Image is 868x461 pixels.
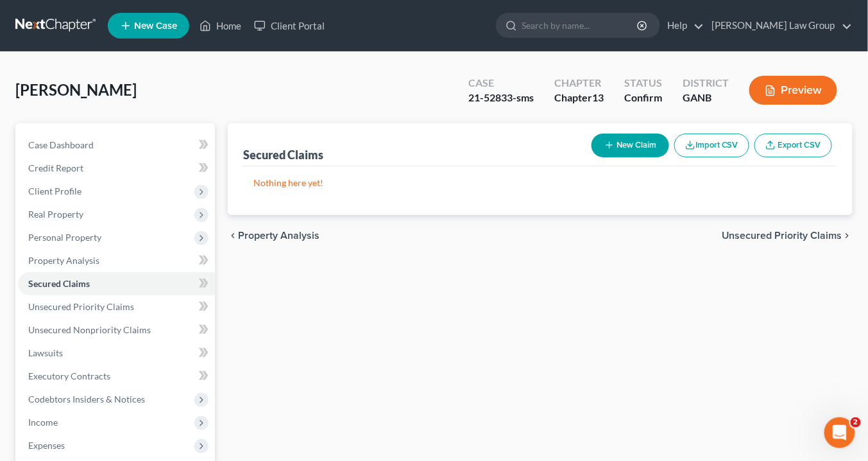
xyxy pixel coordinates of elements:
[28,417,58,428] span: Income
[28,440,65,451] span: Expenses
[238,230,319,241] span: Property Analysis
[661,14,704,37] a: Help
[842,230,853,241] i: chevron_right
[705,14,852,37] a: [PERSON_NAME] Law Group
[134,21,177,31] span: New Case
[592,91,604,103] span: 13
[722,230,853,241] button: Unsecured Priority Claims chevron_right
[722,230,842,241] span: Unsecured Priority Claims
[28,347,63,358] span: Lawsuits
[28,301,134,312] span: Unsecured Priority Claims
[18,342,215,365] a: Lawsuits
[15,80,137,99] span: [PERSON_NAME]
[28,139,94,150] span: Case Dashboard
[468,91,534,105] div: 21-52833-sms
[28,232,101,243] span: Personal Property
[591,134,669,157] button: New Claim
[28,370,110,381] span: Executory Contracts
[28,186,81,196] span: Client Profile
[749,76,837,105] button: Preview
[624,91,662,105] div: Confirm
[28,162,83,173] span: Credit Report
[18,157,215,180] a: Credit Report
[468,76,534,91] div: Case
[243,147,323,162] div: Secured Claims
[754,134,832,157] a: Export CSV
[851,417,861,428] span: 2
[18,365,215,388] a: Executory Contracts
[674,134,749,157] button: Import CSV
[193,14,248,37] a: Home
[624,76,662,91] div: Status
[248,14,331,37] a: Client Portal
[683,76,729,91] div: District
[228,230,319,241] button: chevron_left Property Analysis
[522,13,639,37] input: Search by name...
[18,134,215,157] a: Case Dashboard
[18,272,215,295] a: Secured Claims
[253,177,827,189] p: Nothing here yet!
[554,91,604,105] div: Chapter
[228,230,238,241] i: chevron_left
[28,324,151,335] span: Unsecured Nonpriority Claims
[18,295,215,318] a: Unsecured Priority Claims
[28,394,145,404] span: Codebtors Insiders & Notices
[28,209,83,220] span: Real Property
[28,278,90,289] span: Secured Claims
[683,91,729,105] div: GANB
[824,417,855,448] iframe: Intercom live chat
[554,76,604,91] div: Chapter
[28,255,99,266] span: Property Analysis
[18,318,215,342] a: Unsecured Nonpriority Claims
[18,249,215,272] a: Property Analysis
